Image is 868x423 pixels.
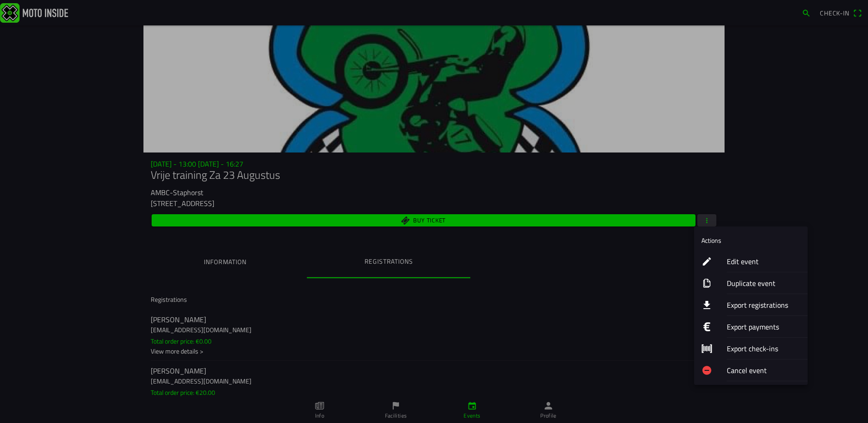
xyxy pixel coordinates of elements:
[727,256,800,267] ion-label: Edit event
[701,300,712,310] ion-icon: download
[727,365,800,376] ion-label: Cancel event
[727,278,800,289] ion-label: Duplicate event
[701,278,712,289] ion-icon: copy
[727,300,800,310] ion-label: Export registrations
[701,343,712,354] ion-icon: barcode
[727,321,800,332] ion-label: Export payments
[701,256,712,267] ion-icon: create
[727,343,800,354] ion-label: Export check-ins
[701,236,721,245] ion-label: Actions
[701,321,712,332] ion-icon: logo euro
[701,365,712,376] ion-icon: remove circle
